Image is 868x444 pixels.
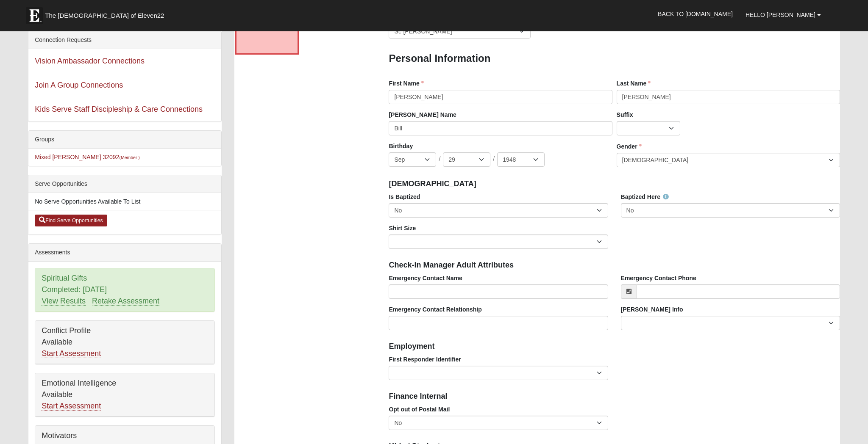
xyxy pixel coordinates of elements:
div: Connection Requests [28,31,221,49]
span: The [DEMOGRAPHIC_DATA] of Eleven22 [45,11,164,20]
label: [PERSON_NAME] Info [621,305,683,314]
label: Emergency Contact Name [389,274,462,282]
a: Kids Serve Staff Discipleship & Care Connections [35,105,203,113]
div: Serve Opportunities [28,175,221,193]
label: First Name [389,79,423,88]
h4: [DEMOGRAPHIC_DATA] [389,179,840,189]
label: Last Name [617,79,651,88]
label: Birthday [389,142,413,150]
a: Find Serve Opportunities [35,215,107,226]
label: Opt out of Postal Mail [389,405,450,414]
h3: Personal Information [389,52,840,65]
a: Hello [PERSON_NAME] [739,4,827,25]
a: Join A Group Connections [35,81,123,89]
label: [PERSON_NAME] Name [389,110,456,119]
a: Start Assessment [42,349,101,358]
small: (Member ) [119,155,139,160]
a: Vision Ambassador Connections [35,57,145,65]
div: Spiritual Gifts Completed: [DATE] [35,268,214,312]
img: Eleven22 logo [26,7,43,24]
a: Start Assessment [42,402,101,411]
a: Mixed [PERSON_NAME] 32092(Member ) [35,154,140,160]
h4: Employment [389,342,840,351]
li: No Serve Opportunities Available To List [28,193,221,210]
a: Retake Assessment [92,297,159,306]
label: Baptized Here [621,193,669,201]
div: Assessments [28,244,221,262]
div: Emotional Intelligence Available [35,373,214,416]
a: Back to [DOMAIN_NAME] [651,3,739,25]
div: Groups [28,131,221,149]
span: Hello [PERSON_NAME] [746,11,815,18]
label: Emergency Contact Relationship [389,305,481,314]
label: Emergency Contact Phone [621,274,696,282]
label: Suffix [617,110,633,119]
a: View Results [42,297,86,306]
span: / [493,154,495,164]
h4: Check-in Manager Adult Attributes [389,261,840,270]
h4: Finance Internal [389,392,840,401]
label: Gender [617,142,642,151]
label: First Responder Identifier [389,355,461,364]
label: Shirt Size [389,224,416,232]
div: Conflict Profile Available [35,321,214,364]
a: The [DEMOGRAPHIC_DATA] of Eleven22 [22,3,191,24]
span: / [439,154,440,164]
label: Is Baptized [389,193,420,201]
